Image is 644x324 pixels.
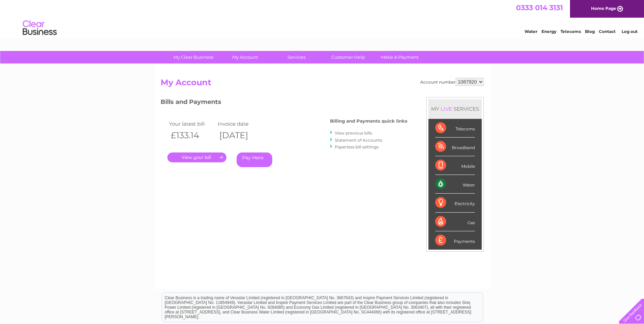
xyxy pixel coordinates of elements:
[420,78,484,86] div: Account number
[217,51,273,64] a: My Account
[372,51,428,64] a: Make A Payment
[435,175,475,194] div: Water
[161,78,484,91] h2: My Account
[167,128,216,142] th: £133.14
[167,119,216,128] td: Your latest bill
[269,51,325,64] a: Services
[167,152,226,162] a: .
[162,4,483,33] div: Clear Business is a trading name of Verastar Limited (registered in [GEOGRAPHIC_DATA] No. 3667643...
[161,97,407,109] h3: Bills and Payments
[622,29,638,34] a: Log out
[335,144,379,149] a: Paperless bill settings
[560,29,581,34] a: Telecoms
[330,119,407,124] h4: Billing and Payments quick links
[599,29,615,34] a: Contact
[216,119,265,128] td: Invoice date
[237,152,272,167] a: Pay Here
[435,138,475,156] div: Broadband
[525,29,537,34] a: Water
[585,29,595,34] a: Blog
[216,128,265,142] th: [DATE]
[335,130,372,136] a: View previous bills
[335,138,382,143] a: Statement of Accounts
[435,119,475,138] div: Telecoms
[439,106,454,112] div: LIVE
[22,18,57,38] img: logo.png
[165,51,221,64] a: My Clear Business
[435,231,475,250] div: Payments
[435,156,475,175] div: Mobile
[516,3,563,12] a: 0333 014 3131
[320,51,376,64] a: Customer Help
[435,194,475,212] div: Electricity
[435,213,475,231] div: Gas
[541,29,556,34] a: Energy
[428,99,482,119] div: MY SERVICES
